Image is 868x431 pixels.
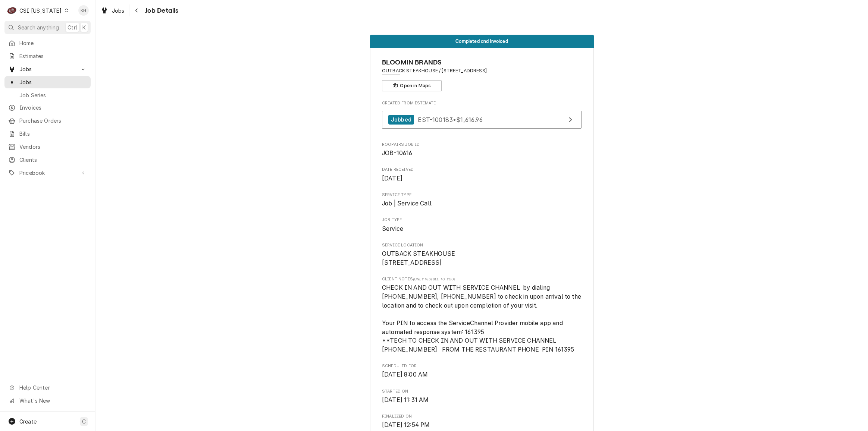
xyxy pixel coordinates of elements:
[4,50,91,62] a: Estimates
[382,150,412,157] span: JOB-10616
[388,115,414,125] div: Jobbed
[382,388,582,405] div: Started On
[82,418,86,425] span: C
[382,421,430,428] span: [DATE] 12:54 PM
[19,397,86,405] span: What's New
[19,65,76,73] span: Jobs
[4,141,91,153] a: Vendors
[382,396,582,405] span: Started On
[382,200,432,207] span: Job | Service Call
[382,57,582,91] div: Client Information
[382,421,582,430] span: Finalized On
[382,192,582,208] div: Service Type
[382,388,582,394] span: Started On
[19,117,87,125] span: Purchase Orders
[382,174,582,183] span: Date Received
[4,167,91,179] a: Go to Pricebook
[382,225,403,232] span: Service
[4,76,91,88] a: Jobs
[78,5,89,16] div: KH
[382,175,402,182] span: [DATE]
[382,242,582,248] span: Service Location
[382,371,428,378] span: [DATE] 8:00 AM
[19,52,87,60] span: Estimates
[382,370,582,379] span: Scheduled For
[82,23,86,31] span: K
[4,381,91,394] a: Go to Help Center
[382,199,582,208] span: Service Type
[382,67,582,74] span: Address
[4,154,91,166] a: Clients
[143,6,179,16] span: Job Details
[382,413,582,430] div: Finalized On
[413,277,455,281] span: (Only Visible to You)
[19,91,87,99] span: Job Series
[19,130,87,138] span: Bills
[4,101,91,114] a: Invoices
[382,224,582,233] span: Job Type
[78,5,89,16] div: Kelsey Hetlage's Avatar
[112,7,125,15] span: Jobs
[4,21,91,34] button: Search anythingCtrlK
[7,5,17,16] div: C
[382,413,582,419] span: Finalized On
[382,142,582,148] span: Roopairs Job ID
[382,396,429,403] span: [DATE] 11:31 AM
[382,217,582,223] span: Job Type
[455,39,508,44] span: Completed and Invoiced
[19,169,76,177] span: Pricebook
[382,80,442,91] button: Open in Maps
[131,4,143,16] button: Navigate back
[19,7,62,15] div: CSI [US_STATE]
[4,89,91,101] a: Job Series
[19,418,37,425] span: Create
[19,143,87,151] span: Vendors
[382,142,582,158] div: Roopairs Job ID
[382,284,583,353] span: CHECK IN AND OUT WITH SERVICE CHANNEL by dialing [PHONE_NUMBER], [PHONE_NUMBER] to check in upon ...
[418,116,482,123] span: EST-100183 • $1,616.96
[4,128,91,140] a: Bills
[382,167,582,183] div: Date Received
[19,104,87,111] span: Invoices
[4,63,91,75] a: Go to Jobs
[382,363,582,369] span: Scheduled For
[382,276,582,354] div: [object Object]
[382,100,582,106] span: Created From Estimate
[382,149,582,158] span: Roopairs Job ID
[382,167,582,173] span: Date Received
[382,111,582,129] a: View Estimate
[382,192,582,198] span: Service Type
[7,5,17,16] div: CSI Kentucky's Avatar
[382,100,582,132] div: Created From Estimate
[382,276,582,282] span: Client Notes
[382,57,582,67] span: Name
[382,242,582,267] div: Service Location
[370,35,594,48] div: Status
[4,394,91,407] a: Go to What's New
[18,23,59,31] span: Search anything
[19,78,87,86] span: Jobs
[382,363,582,379] div: Scheduled For
[4,37,91,49] a: Home
[98,4,128,17] a: Jobs
[19,156,87,164] span: Clients
[68,23,77,31] span: Ctrl
[382,283,582,354] span: [object Object]
[19,384,86,391] span: Help Center
[382,250,455,266] span: OUTBACK STEAKHOUSE [STREET_ADDRESS]
[382,217,582,233] div: Job Type
[382,249,582,267] span: Service Location
[19,39,87,47] span: Home
[4,114,91,127] a: Purchase Orders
